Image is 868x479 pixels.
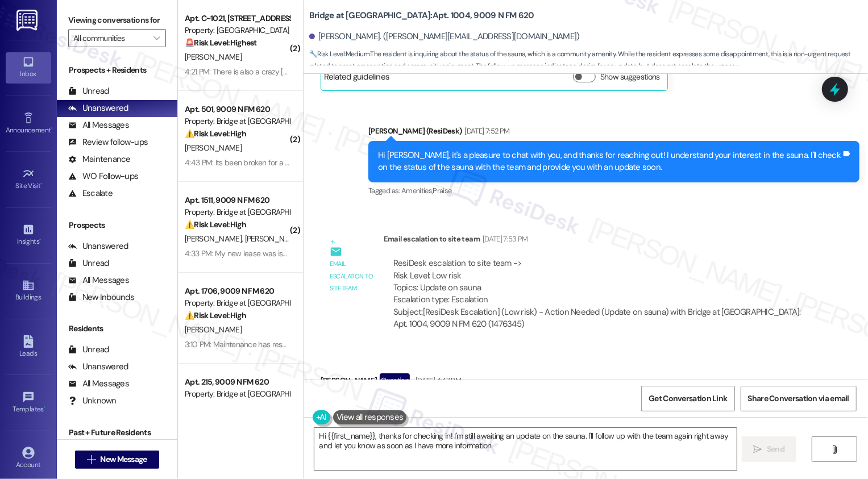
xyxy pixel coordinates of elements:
[68,85,109,97] div: Unread
[393,257,802,306] div: ResiDesk escalation to site team -> Risk Level: Low risk Topics: Update on sauna Escalation type:...
[39,236,41,244] span: •
[185,219,246,230] strong: ⚠️ Risk Level: High
[68,136,148,148] div: Review follow-ups
[185,285,290,297] div: Apt. 1706, 9009 N FM 620
[6,220,51,251] a: Insights •
[185,13,290,24] div: Apt. C~1021, [STREET_ADDRESS]
[68,119,129,131] div: All Messages
[68,361,128,373] div: Unanswered
[6,52,51,83] a: Inbox
[185,66,618,77] div: 4:21 PM: There is also a crazy [DEMOGRAPHIC_DATA] living next door bringing all kinds of homeless...
[185,339,640,349] div: 3:10 PM: Maintenance has responded to the mold related work orders and said they will circle back...
[6,332,51,363] a: Leads
[600,71,660,83] label: Show suggestions
[433,186,452,195] span: Praise
[185,128,246,139] strong: ⚠️ Risk Level: High
[68,11,166,29] label: Viewing conversations for
[185,376,290,388] div: Apt. 215, 9009 N FM 620
[413,374,461,386] div: [DATE] 4:47 PM
[68,170,138,182] div: WO Follow-ups
[748,393,849,405] span: Share Conversation via email
[767,443,784,455] span: Send
[6,443,51,474] a: Account
[462,125,510,137] div: [DATE] 7:52 PM
[309,49,369,59] strong: 🔧 Risk Level: Medium
[185,24,290,36] div: Property: [GEOGRAPHIC_DATA]
[6,388,51,418] a: Templates •
[741,386,857,411] button: Share Conversation via email
[185,157,340,168] div: 4:43 PM: Its been broken for a few weeks now...
[185,310,246,320] strong: ⚠️ Risk Level: High
[185,38,257,48] strong: 🚨 Risk Level: Highest
[309,10,534,22] b: Bridge at [GEOGRAPHIC_DATA]: Apt. 1004, 9009 N FM 620
[57,427,177,439] div: Past + Future Residents
[330,258,374,294] div: Email escalation to site team
[153,34,160,43] i: 
[68,395,117,407] div: Unknown
[185,115,290,127] div: Property: Bridge at [GEOGRAPHIC_DATA]
[185,206,290,218] div: Property: Bridge at [GEOGRAPHIC_DATA]
[87,455,95,464] i: 
[754,445,762,454] i: 
[380,373,410,388] div: Question
[100,453,147,465] span: New Message
[368,182,859,199] div: Tagged as:
[185,143,242,153] span: [PERSON_NAME]
[309,31,580,43] div: [PERSON_NAME]. ([PERSON_NAME][EMAIL_ADDRESS][DOMAIN_NAME])
[73,29,148,47] input: All communities
[68,102,128,114] div: Unanswered
[57,323,177,335] div: Residents
[185,103,290,115] div: Apt. 501, 9009 N FM 620
[314,428,737,470] textarea: Hi {{first_name}}, thanks for checking in! I'm still awaiting an update on the sauna. I'll follow...
[185,52,242,62] span: [PERSON_NAME]
[51,124,52,132] span: •
[185,194,290,206] div: Apt. 1511, 9009 N FM 620
[378,149,841,174] div: Hi [PERSON_NAME], it's a pleasure to chat with you, and thanks for reaching out! I understand you...
[480,233,528,245] div: [DATE] 7:53 PM
[393,306,802,331] div: Subject: [ResiDesk Escalation] (Low risk) - Action Needed (Update on sauna) with Bridge at [GEOGR...
[68,257,109,269] div: Unread
[185,234,245,244] span: [PERSON_NAME]
[16,10,40,31] img: ResiDesk Logo
[401,186,433,195] span: Amenities ,
[68,344,109,356] div: Unread
[641,386,734,411] button: Get Conversation Link
[6,276,51,306] a: Buildings
[742,436,797,462] button: Send
[185,248,455,259] div: 4:33 PM: My new lease was issued [DATE]. And she was not listed as an occupant.
[68,240,128,252] div: Unanswered
[649,393,727,405] span: Get Conversation Link
[324,71,390,88] div: Related guidelines
[185,324,242,335] span: [PERSON_NAME]
[44,403,45,411] span: •
[321,373,461,391] div: [PERSON_NAME]
[830,445,839,454] i: 
[309,48,868,73] span: : The resident is inquiring about the status of the sauna, which is a community amenity. While th...
[68,291,134,303] div: New Inbounds
[185,297,290,309] div: Property: Bridge at [GEOGRAPHIC_DATA]
[68,188,113,199] div: Escalate
[68,378,129,390] div: All Messages
[68,153,131,165] div: Maintenance
[68,274,129,286] div: All Messages
[41,180,43,188] span: •
[185,388,290,400] div: Property: Bridge at [GEOGRAPHIC_DATA]
[368,125,859,141] div: [PERSON_NAME] (ResiDesk)
[75,451,159,469] button: New Message
[6,164,51,195] a: Site Visit •
[57,64,177,76] div: Prospects + Residents
[384,233,812,249] div: Email escalation to site team
[244,234,301,244] span: [PERSON_NAME]
[57,219,177,231] div: Prospects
